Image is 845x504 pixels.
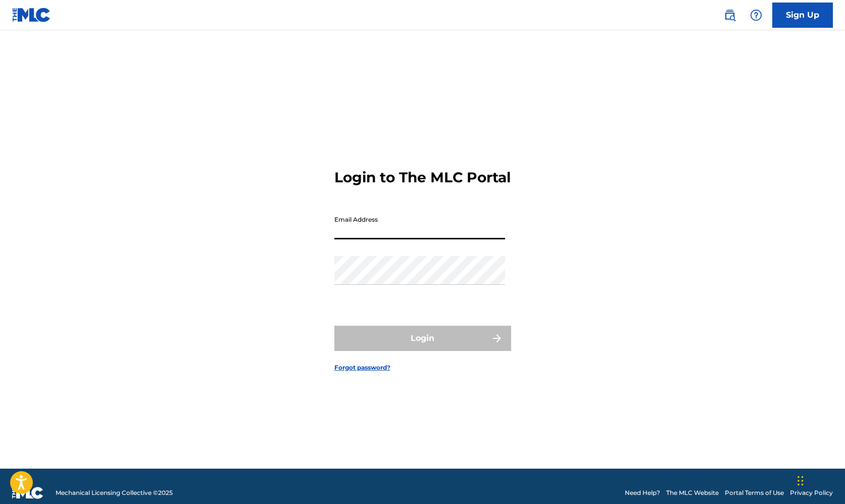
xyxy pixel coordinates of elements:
[746,5,766,25] div: Help
[772,3,833,28] a: Sign Up
[725,488,784,497] a: Portal Terms of Use
[750,9,762,21] img: help
[720,5,740,25] a: Public Search
[790,488,833,497] a: Privacy Policy
[56,488,173,497] span: Mechanical Licensing Collective © 2025
[625,488,660,497] a: Need Help?
[724,9,736,21] img: search
[794,456,845,504] iframe: Chat Widget
[12,8,51,22] img: MLC Logo
[666,488,719,497] a: The MLC Website
[334,363,390,372] a: Forgot password?
[798,466,804,496] div: Drag
[334,169,511,186] h3: Login to The MLC Portal
[12,487,43,499] img: logo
